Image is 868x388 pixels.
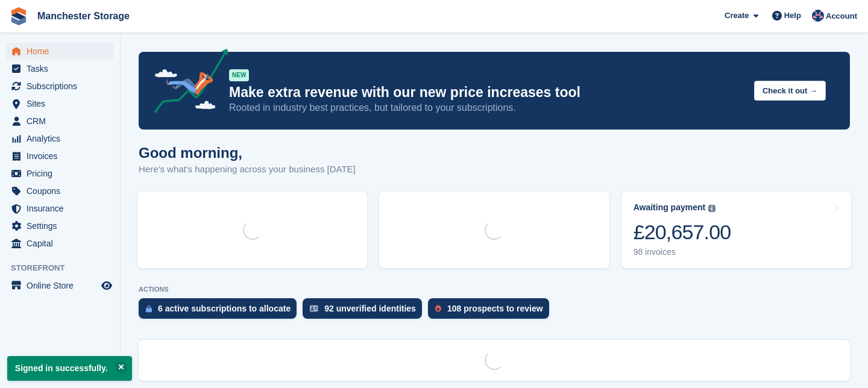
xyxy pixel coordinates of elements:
[27,43,99,60] span: Home
[6,78,114,95] a: menu
[435,305,441,312] img: prospect-51fa495bee0391a8d652442698ab0144808aea92771e9ea1ae160a38d050c398.svg
[27,200,99,217] span: Insurance
[6,130,114,147] a: menu
[229,101,744,114] p: Rooted in industry best practices, but tailored to your subscriptions.
[139,298,303,325] a: 6 active subscriptions to allocate
[10,7,28,25] img: stora-icon-8386f47178a22dfd0bd8f6a31ec36ba5ce8667c1dd55bd0f319d3a0aa187defe.svg
[27,217,99,234] span: Settings
[784,10,801,22] span: Help
[229,69,249,81] div: NEW
[621,192,851,268] a: Awaiting payment £20,657.00 98 invoices
[826,10,857,22] span: Account
[6,200,114,217] a: menu
[6,148,114,164] a: menu
[447,304,543,313] div: 108 prospects to review
[6,60,114,77] a: menu
[139,163,356,177] p: Here's what's happening across your business [DATE]
[27,165,99,182] span: Pricing
[428,298,555,325] a: 108 prospects to review
[303,298,428,325] a: 92 unverified identities
[33,6,134,26] a: Manchester Storage
[6,277,114,294] a: menu
[6,165,114,182] a: menu
[7,356,132,381] p: Signed in successfully.
[229,84,744,101] p: Make extra revenue with our new price increases tool
[634,247,731,257] div: 98 invoices
[6,95,114,112] a: menu
[139,286,850,293] p: ACTIONS
[6,217,114,234] a: menu
[754,81,826,101] button: Check it out →
[6,235,114,252] a: menu
[27,277,99,294] span: Online Store
[27,113,99,130] span: CRM
[27,183,99,199] span: Coupons
[725,10,749,22] span: Create
[324,304,416,313] div: 92 unverified identities
[708,205,715,212] img: icon-info-grey-7440780725fd019a000dd9b08b2336e03edf1995a4989e88bcd33f0948082b44.svg
[27,235,99,252] span: Capital
[146,305,152,313] img: active_subscription_to_allocate_icon-d502201f5373d7db506a760aba3b589e785aa758c864c3986d89f69b8ff3...
[634,202,706,213] div: Awaiting payment
[27,95,99,112] span: Sites
[27,78,99,95] span: Subscriptions
[158,304,291,313] div: 6 active subscriptions to allocate
[27,130,99,147] span: Analytics
[27,148,99,164] span: Invoices
[634,220,731,245] div: £20,657.00
[6,183,114,199] a: menu
[6,113,114,130] a: menu
[6,43,114,60] a: menu
[144,49,228,117] img: price-adjustments-announcement-icon-8257ccfd72463d97f412b2fc003d46551f7dbcb40ab6d574587a9cd5c0d94...
[310,305,318,312] img: verify_identity-adf6edd0f0f0b5bbfe63781bf79b02c33cf7c696d77639b501bdc392416b5a36.svg
[11,262,120,274] span: Storefront
[139,145,356,161] h1: Good morning,
[27,60,99,77] span: Tasks
[99,278,114,293] a: Preview store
